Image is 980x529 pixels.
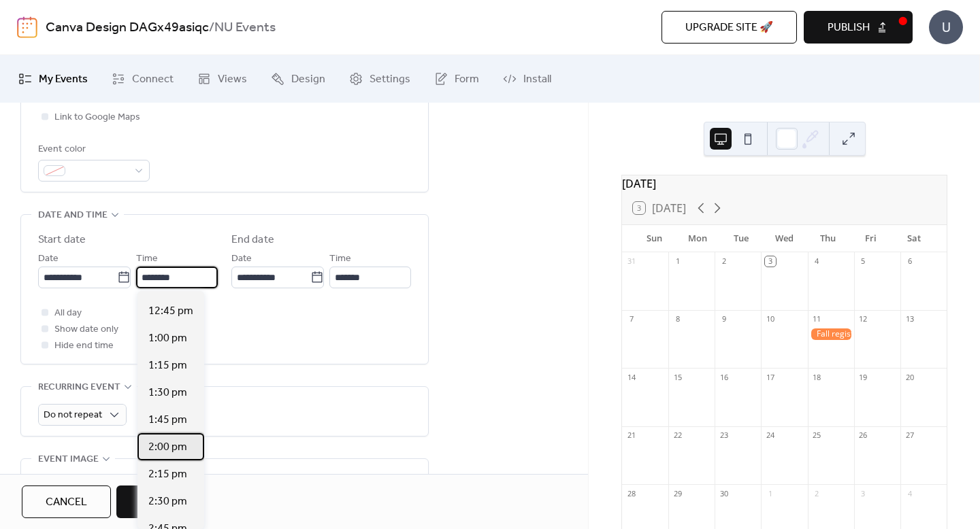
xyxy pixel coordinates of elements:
[148,494,187,510] span: 2:30 pm
[858,372,868,382] div: 19
[38,451,99,468] span: Event image
[17,16,37,38] img: logo
[763,225,806,252] div: Wed
[626,314,636,324] div: 7
[904,314,915,324] div: 13
[828,20,870,36] span: Publish
[148,466,187,483] span: 2:15 pm
[904,256,915,267] div: 6
[424,61,489,97] a: Form
[626,430,636,441] div: 21
[719,488,729,498] div: 30
[719,225,763,252] div: Tue
[622,175,947,192] div: [DATE]
[719,430,729,441] div: 23
[812,256,822,267] div: 4
[765,430,775,441] div: 24
[904,430,915,441] div: 27
[806,225,849,252] div: Thu
[626,256,636,267] div: 31
[455,71,479,88] span: Form
[904,488,915,498] div: 4
[719,372,729,382] div: 16
[148,303,193,320] span: 12:45 pm
[148,385,187,401] span: 1:30 pm
[812,430,822,441] div: 25
[858,430,868,441] div: 26
[672,314,683,324] div: 8
[148,330,187,347] span: 1:00 pm
[808,328,854,340] div: Fall registration for new TGS students and most Evanston graduate programs
[892,225,936,252] div: Sat
[38,141,147,158] div: Event color
[858,256,868,267] div: 5
[231,232,274,248] div: End date
[218,71,247,88] span: Views
[22,485,111,518] button: Cancel
[626,372,636,382] div: 14
[849,225,893,252] div: Fri
[676,225,720,252] div: Mon
[858,488,868,498] div: 3
[370,71,410,88] span: Settings
[858,314,868,324] div: 12
[38,251,59,267] span: Date
[148,439,187,456] span: 2:00 pm
[812,314,822,324] div: 11
[44,406,102,424] span: Do not repeat
[54,338,114,354] span: Hide end time
[523,71,551,88] span: Install
[765,488,775,498] div: 1
[329,251,351,267] span: Time
[54,109,140,126] span: Link to Google Maps
[685,20,773,36] span: Upgrade site 🚀
[261,61,336,97] a: Design
[54,305,82,322] span: All day
[765,372,775,382] div: 17
[46,15,209,41] a: Canva Design DAGx49asiqc
[38,207,108,224] span: Date and time
[812,488,822,498] div: 2
[209,15,214,41] b: /
[719,314,729,324] div: 9
[633,225,676,252] div: Sun
[116,485,189,518] button: Save
[54,322,118,338] span: Show date only
[904,372,915,382] div: 20
[101,61,184,97] a: Connect
[672,372,683,382] div: 15
[493,61,561,97] a: Install
[672,488,683,498] div: 29
[214,15,276,41] b: NU Events
[132,71,174,88] span: Connect
[765,314,775,324] div: 10
[812,372,822,382] div: 18
[136,251,158,267] span: Time
[46,494,87,511] span: Cancel
[661,11,797,44] button: Upgrade site 🚀
[38,379,120,396] span: Recurring event
[339,61,421,97] a: Settings
[39,71,88,88] span: My Events
[672,430,683,441] div: 22
[38,232,86,248] div: Start date
[187,61,257,97] a: Views
[8,61,98,97] a: My Events
[148,358,187,374] span: 1:15 pm
[626,488,636,498] div: 28
[291,71,325,88] span: Design
[719,256,729,267] div: 2
[148,412,187,428] span: 1:45 pm
[929,10,963,44] div: U
[231,251,252,267] span: Date
[672,256,683,267] div: 1
[804,11,913,44] button: Publish
[765,256,775,267] div: 3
